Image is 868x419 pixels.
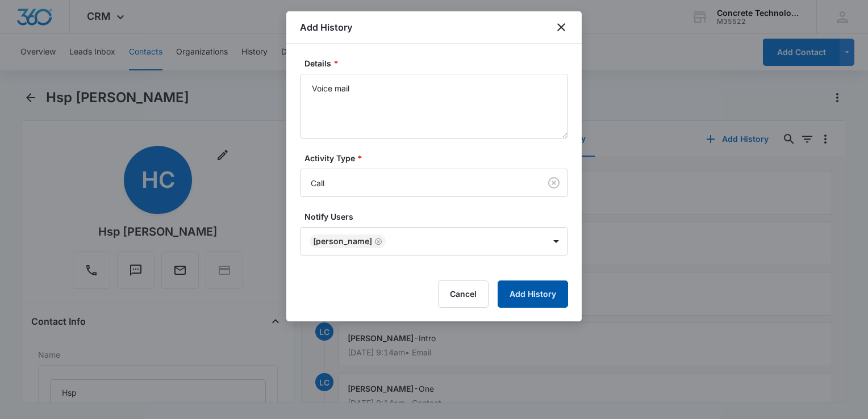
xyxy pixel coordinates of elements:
[304,211,573,223] label: Notify Users
[554,20,568,34] button: close
[372,237,382,245] div: Remove Larry Cutsinger
[545,174,563,192] button: Clear
[304,57,573,69] label: Details
[304,152,573,164] label: Activity Type
[498,280,568,308] button: Add History
[300,74,568,139] textarea: Voice mail
[300,20,352,34] h1: Add History
[313,237,372,245] div: [PERSON_NAME]
[438,280,489,308] button: Cancel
